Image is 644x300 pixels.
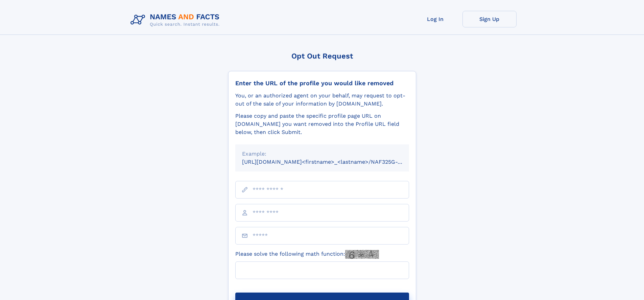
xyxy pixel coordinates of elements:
[235,250,379,259] label: Please solve the following math function:
[235,79,409,87] div: Enter the URL of the profile you would like removed
[235,92,409,108] div: You, or an authorized agent on your behalf, may request to opt-out of the sale of your informatio...
[242,150,402,158] div: Example:
[228,52,416,60] div: Opt Out Request
[128,11,225,29] img: Logo Names and Facts
[408,11,462,27] a: Log In
[235,112,409,136] div: Please copy and paste the specific profile page URL on [DOMAIN_NAME] you want removed into the Pr...
[242,159,422,165] small: [URL][DOMAIN_NAME]<firstname>_<lastname>/NAF325G-xxxxxxxx
[462,11,517,27] a: Sign Up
